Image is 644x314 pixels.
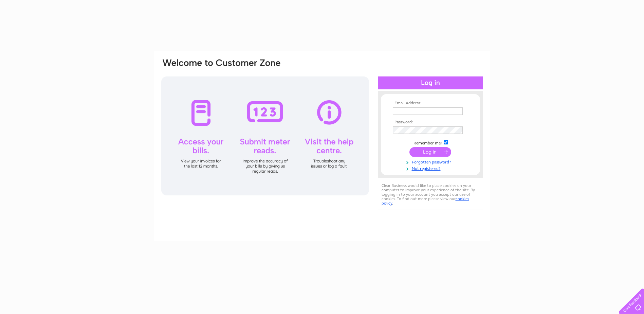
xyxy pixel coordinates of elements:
[391,120,470,125] th: Password:
[391,101,470,106] th: Email Address:
[393,165,470,171] a: Not registered?
[409,147,451,157] input: Submit
[382,196,469,206] a: cookies policy
[391,139,470,146] td: Remember me?
[378,180,483,209] div: Clear Business would like to place cookies on your computer to improve your experience of the sit...
[393,158,470,165] a: Forgotten password?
